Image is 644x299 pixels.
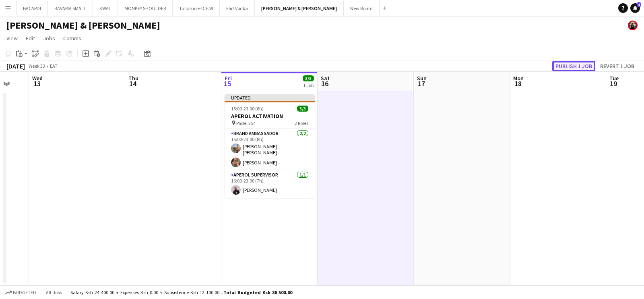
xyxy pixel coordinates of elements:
span: 13 [31,79,43,88]
app-user-avatar: simon yonni [628,21,638,30]
button: KWAL [93,0,118,16]
span: Fri [225,75,232,82]
button: BACARDI [17,0,48,16]
a: Jobs [40,33,58,44]
span: Comms [63,35,81,42]
app-job-card: Updated15:00-23:00 (8h)3/3APEROL ACTIVATION Padel 2542 RolesBrand Ambassador2/215:00-23:00 (8h)[P... [225,94,315,198]
button: Revert 1 job [597,61,638,71]
span: 15:00-23:00 (8h) [231,106,264,112]
span: 3/3 [303,75,314,81]
button: Budgeted [4,288,37,297]
a: Edit [23,33,38,44]
a: Comms [60,33,85,44]
span: 18 [512,79,524,88]
span: 19 [608,79,619,88]
span: 14 [127,79,138,88]
span: Mon [513,75,524,82]
app-card-role: Brand Ambassador2/215:00-23:00 (8h)[PERSON_NAME] [PERSON_NAME][PERSON_NAME] [225,129,315,170]
span: Padel 254 [236,120,256,126]
a: 4 [630,3,640,13]
span: Tue [609,75,619,82]
div: [DATE] [6,62,25,70]
button: Flirt Vodka [220,0,255,16]
span: Edit [26,35,35,42]
span: 3/3 [297,106,308,112]
app-card-role: APEROL SUPERVISOR1/116:00-23:00 (7h)[PERSON_NAME] [225,170,315,198]
button: [PERSON_NAME] & [PERSON_NAME] [255,0,344,16]
div: 1 Job [303,82,314,88]
span: 17 [416,79,427,88]
span: Jobs [43,35,55,42]
button: MONKEY SHOULDER [118,0,173,16]
h3: APEROL ACTIVATION [225,112,315,120]
span: All jobs [44,289,64,295]
div: Updated [225,94,315,101]
span: 4 [637,2,641,7]
a: View [3,33,21,44]
h1: [PERSON_NAME] & [PERSON_NAME] [6,19,160,31]
span: Total Budgeted Ksh 36 500.00 [223,289,292,295]
span: Sun [417,75,427,82]
span: Thu [128,75,138,82]
span: Sat [321,75,330,82]
span: 15 [223,79,232,88]
div: Salary Ksh 24 400.00 + Expenses Ksh 0.00 + Subsistence Ksh 12 100.00 = [70,289,292,295]
span: View [6,35,18,42]
span: Wed [32,75,43,82]
div: EAT [50,63,58,69]
button: Publish 1 job [552,61,595,71]
button: Tullamore D.E.W [173,0,220,16]
span: 16 [320,79,330,88]
button: New Board [344,0,380,16]
button: BAVARIA SMALT [48,0,93,16]
span: 2 Roles [295,120,308,126]
span: Week 33 [27,63,47,69]
span: Budgeted [13,290,36,295]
